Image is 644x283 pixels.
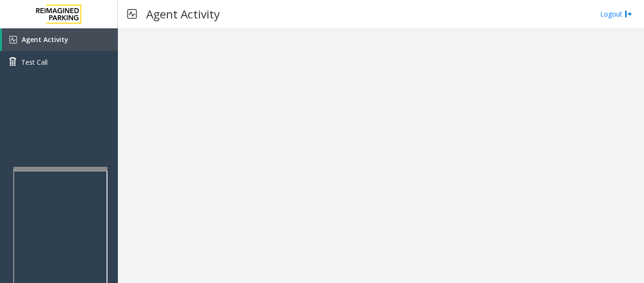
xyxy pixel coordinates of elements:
img: 'icon' [9,36,17,43]
h3: Agent Activity [141,2,224,26]
img: logout [625,9,632,19]
span: Agent Activity [22,35,68,44]
img: pageIcon [127,2,137,26]
a: Logout [600,9,632,19]
a: Agent Activity [2,28,118,51]
span: Test Call [21,57,48,67]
